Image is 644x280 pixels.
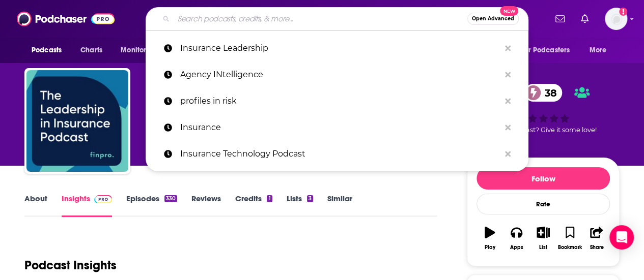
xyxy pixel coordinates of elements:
span: Podcasts [32,43,62,57]
a: Insurance Technology Podcast [146,141,528,167]
img: Podchaser Pro [94,195,112,203]
a: Charts [74,41,108,60]
a: Show notifications dropdown [551,10,569,27]
a: Episodes330 [126,194,177,217]
img: Podchaser - Follow, Share and Rate Podcasts [17,9,115,28]
p: Agency INtelligence [180,61,500,88]
a: Similar [327,194,352,217]
button: Show profile menu [605,8,627,30]
a: About [24,194,47,217]
div: Play [485,244,495,251]
a: Insurance [146,114,528,141]
button: Bookmark [556,220,583,257]
a: Insurance Leadership [146,35,528,61]
div: Apps [510,244,523,251]
button: Apps [503,220,529,257]
div: Share [590,244,603,251]
span: For Podcasters [521,43,570,57]
div: Rate [477,194,610,214]
div: 330 [164,195,177,202]
img: The Leadership in Insurance Podcast - Insurtech & Innovation [26,70,128,172]
p: Insurance Technology Podcast [180,141,500,167]
button: Follow [477,167,610,190]
p: profiles in risk [180,88,500,114]
div: Search podcasts, credits, & more... [146,7,528,30]
button: Open AdvancedNew [467,13,519,25]
input: Search podcasts, credits, & more... [174,11,467,27]
p: Insurance [180,114,500,141]
span: Good podcast? Give it some love! [490,126,597,134]
a: Show notifications dropdown [577,10,593,27]
div: 3 [307,195,313,202]
a: InsightsPodchaser Pro [62,194,112,217]
a: profiles in risk [146,88,528,114]
a: Reviews [191,194,221,217]
button: open menu [582,41,620,60]
div: Bookmark [558,244,582,251]
span: Logged in as juliannem [605,8,627,30]
span: Open Advanced [472,16,514,21]
button: Play [477,220,503,257]
a: Lists3 [287,194,313,217]
button: Share [583,220,610,257]
button: open menu [114,41,170,60]
span: Monitoring [121,43,157,57]
div: 1 [267,195,272,202]
div: verified Badge38Good podcast? Give it some love! [467,77,620,140]
span: 38 [535,84,562,102]
div: List [539,244,547,251]
span: New [500,6,518,16]
img: User Profile [605,8,627,30]
span: Charts [80,43,102,57]
span: More [590,43,607,57]
svg: Add a profile image [619,8,627,16]
div: Open Intercom Messenger [609,225,634,250]
a: Credits1 [235,194,272,217]
button: open menu [514,41,584,60]
a: 38 [524,84,562,102]
a: Agency INtelligence [146,61,528,88]
h1: Podcast Insights [24,258,117,273]
button: open menu [24,41,75,60]
p: Insurance Leadership [180,35,500,61]
button: List [530,220,556,257]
